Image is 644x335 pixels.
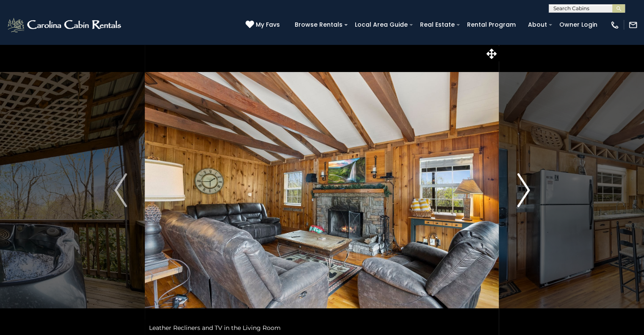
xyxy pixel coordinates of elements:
[246,20,282,30] a: My Favs
[351,18,412,31] a: Local Area Guide
[114,173,127,207] img: arrow
[6,17,124,33] img: White-1-2.png
[416,18,459,31] a: Real Estate
[463,18,520,31] a: Rental Program
[628,20,638,30] img: mail-regular-white.png
[610,20,619,30] img: phone-regular-white.png
[555,18,602,31] a: Owner Login
[290,18,347,31] a: Browse Rentals
[256,20,280,29] span: My Favs
[524,18,551,31] a: About
[517,173,530,207] img: arrow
